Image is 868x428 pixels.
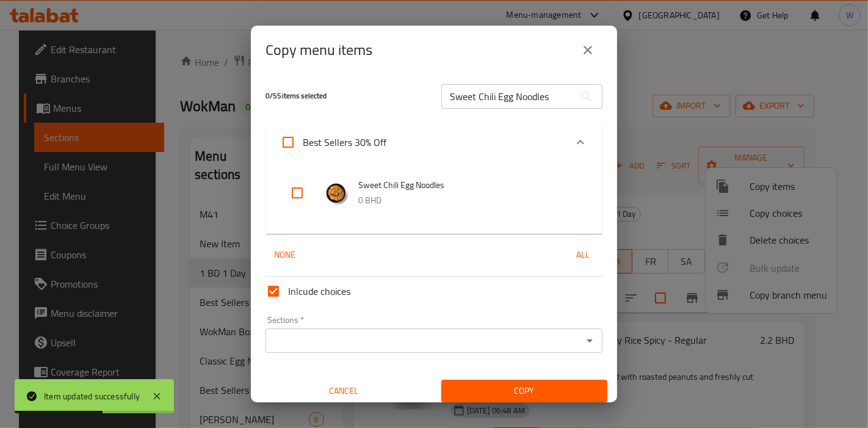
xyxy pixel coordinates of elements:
[266,162,602,234] div: Expand
[44,390,140,403] div: Item updated successfully
[441,84,574,109] input: Search in items
[563,244,602,266] button: All
[358,178,578,193] span: Sweet Chili Egg Noodles
[358,193,578,208] p: 0 BHD
[266,123,602,162] div: Expand
[273,128,386,157] label: Acknowledge
[266,91,427,101] h5: 0 / 55 items selected
[451,383,598,399] span: Copy
[269,332,579,349] input: Select section
[266,383,422,399] span: Cancel
[581,332,598,349] button: Open
[288,284,350,299] span: Inlcude choices
[270,247,300,263] span: None
[441,380,607,402] button: Copy
[573,35,602,65] button: close
[568,247,598,263] span: All
[261,380,427,402] button: Cancel
[303,133,386,151] span: Best Sellers 30% Off
[324,181,349,205] img: Sweet Chili Egg Noodles
[266,244,305,266] button: None
[266,40,372,60] h2: Copy menu items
